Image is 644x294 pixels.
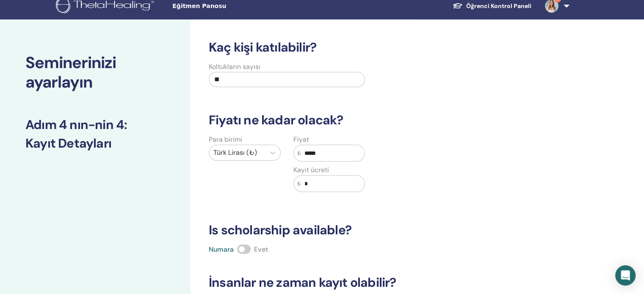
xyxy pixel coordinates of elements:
[209,245,234,254] span: Numara
[453,2,463,9] img: graduation-cap-white.svg
[297,179,301,188] span: ₺
[615,265,636,286] div: Open Intercom Messenger
[209,62,260,72] label: Koltukların sayısı
[293,165,329,175] label: Kayıt ücreti
[297,149,301,158] span: ₺
[172,2,299,11] span: Eğitmen Panosu
[204,40,552,55] h3: Kaç kişi katılabilir?
[204,223,552,238] h3: Is scholarship available?
[293,135,309,145] label: Fiyat
[204,113,552,128] h3: Fiyatı ne kadar olacak?
[209,135,242,145] label: Para birimi
[254,245,268,254] span: Evet
[25,136,165,151] h3: Kayıt Detayları
[204,275,552,290] h3: İnsanlar ne zaman kayıt olabilir?
[25,53,165,92] h2: Seminerinizi ayarlayın
[25,117,165,132] h3: Adım 4 nın-nin 4 :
